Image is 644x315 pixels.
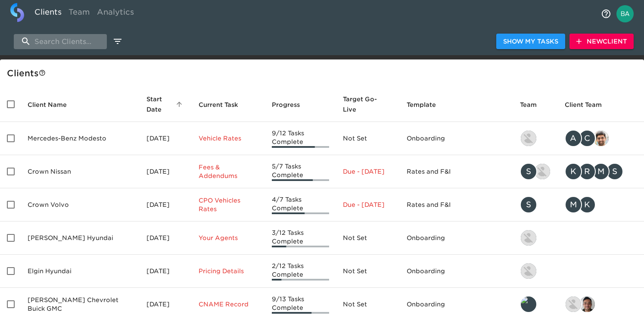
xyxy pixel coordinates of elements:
[535,164,550,179] img: austin@roadster.com
[407,100,447,110] span: Template
[140,122,192,155] td: [DATE]
[10,3,24,22] img: logo
[565,163,582,180] div: K
[272,100,311,110] span: Progress
[336,255,400,288] td: Not Set
[521,131,536,146] img: kevin.lo@roadster.com
[579,296,595,312] img: sai@simplemnt.com
[343,94,382,115] span: Calculated based on the start date and the duration of all Tasks contained in this Hub.
[140,155,192,188] td: [DATE]
[520,262,551,280] div: kevin.lo@roadster.com
[520,130,551,147] div: kevin.lo@roadster.com
[400,188,513,221] td: Rates and F&I
[520,296,551,313] div: leland@roadster.com
[199,267,258,275] p: Pricing Details
[565,196,637,213] div: mcooley@crowncars.com, kwilson@crowncars.com
[265,122,336,155] td: 9/12 Tasks Complete
[336,221,400,255] td: Not Set
[21,122,140,155] td: Mercedes-Benz Modesto
[140,255,192,288] td: [DATE]
[576,36,627,47] span: New Client
[520,163,537,180] div: S
[503,36,558,47] span: Show My Tasks
[616,5,634,22] img: Profile
[520,196,537,213] div: S
[565,130,637,147] div: angelique.nurse@roadster.com, clayton.mandel@roadster.com, sandeep@simplemnt.com
[565,163,637,180] div: kwilson@crowncars.com, rrobins@crowncars.com, mcooley@crowncars.com, sparent@crowncars.com
[520,100,548,110] span: Team
[14,34,107,49] input: search
[400,155,513,188] td: Rates and F&I
[65,3,93,24] a: Team
[565,130,582,147] div: A
[39,69,46,76] svg: This is a list of all of your clients and clients shared with you
[265,221,336,255] td: 3/12 Tasks Complete
[31,3,65,24] a: Clients
[140,221,192,255] td: [DATE]
[520,196,551,213] div: savannah@roadster.com
[579,196,596,213] div: K
[199,134,258,143] p: Vehicle Rates
[400,122,513,155] td: Onboarding
[565,296,637,313] div: nikko.foster@roadster.com, sai@simplemnt.com
[565,100,613,110] span: Client Team
[199,100,249,110] span: Current Task
[579,130,596,147] div: C
[199,300,258,309] p: CNAME Record
[146,94,185,115] span: Start Date
[93,3,137,24] a: Analytics
[400,221,513,255] td: Onboarding
[265,255,336,288] td: 2/12 Tasks Complete
[606,163,623,180] div: S
[400,255,513,288] td: Onboarding
[521,296,536,312] img: leland@roadster.com
[21,188,140,221] td: Crown Volvo
[343,167,393,176] p: Due - [DATE]
[110,34,125,49] button: edit
[520,229,551,246] div: kevin.lo@roadster.com
[21,221,140,255] td: [PERSON_NAME] Hyundai
[521,263,536,279] img: kevin.lo@roadster.com
[265,155,336,188] td: 5/7 Tasks Complete
[579,163,596,180] div: R
[21,255,140,288] td: Elgin Hyundai
[265,188,336,221] td: 4/7 Tasks Complete
[199,100,238,110] span: Current Task
[596,3,616,24] button: notifications
[565,196,582,213] div: M
[199,163,258,180] p: Fees & Addendums
[520,163,551,180] div: savannah@roadster.com, austin@roadster.com
[521,230,536,246] img: kevin.lo@roadster.com
[21,155,140,188] td: Crown Nissan
[569,34,634,50] button: NewClient
[496,34,565,50] button: Show My Tasks
[343,200,393,209] p: Due - [DATE]
[199,196,258,213] p: CPO Vehicles Rates
[336,122,400,155] td: Not Set
[140,188,192,221] td: [DATE]
[566,296,581,312] img: nikko.foster@roadster.com
[199,234,258,242] p: Your Agents
[592,163,610,180] div: M
[343,94,393,115] span: Target Go-Live
[7,66,641,80] div: Client s
[593,131,609,146] img: sandeep@simplemnt.com
[28,100,78,110] span: Client Name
